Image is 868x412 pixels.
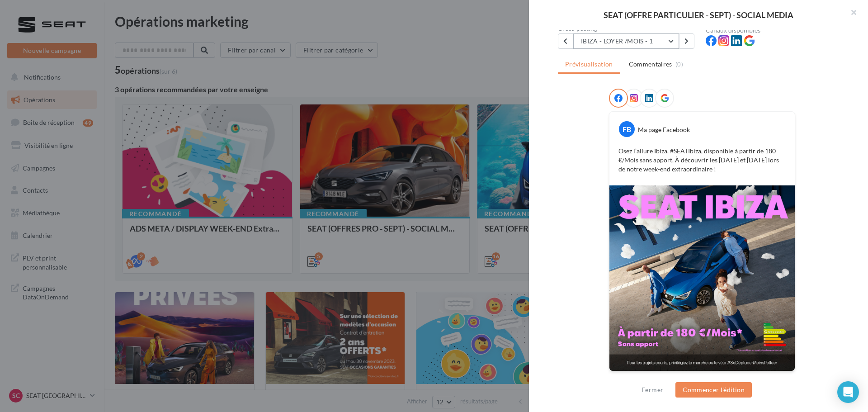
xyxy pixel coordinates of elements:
button: Fermer [638,384,667,395]
div: La prévisualisation est non-contractuelle [609,371,795,383]
button: IBIZA - LOYER /MOIS - 1 [573,33,679,49]
span: (0) [675,61,683,68]
div: Open Intercom Messenger [837,381,859,403]
div: Ma page Facebook [638,125,690,134]
button: Commencer l'édition [675,382,752,398]
p: Osez l’allure Ibiza. #SEATIbiza, disponible à partir de 180 €/Mois sans apport. À découvrir les [... [618,147,786,174]
div: SEAT (OFFRE PARTICULIER - SEPT) - SOCIAL MEDIA [543,11,854,19]
div: Cross-posting [558,25,698,32]
div: FB [619,121,635,137]
span: Commentaires [629,60,672,69]
div: Canaux disponibles [706,27,846,33]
